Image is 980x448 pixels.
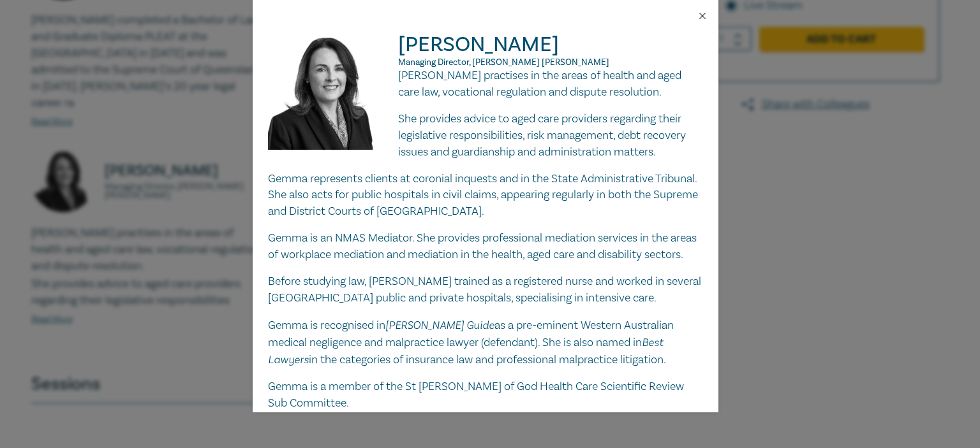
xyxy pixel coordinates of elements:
[398,57,609,68] span: Managing Director, [PERSON_NAME] [PERSON_NAME]
[268,171,703,220] p: Gemma represents clients at coronial inquests and in the State Administrative Tribunal. She also ...
[268,68,703,101] p: [PERSON_NAME] practises in the areas of health and aged care law, vocational regulation and dispu...
[268,317,703,368] p: Gemma is recognised in as a pre-eminent Western Australian medical negligence and malpractice law...
[268,335,664,366] em: Best Lawyers
[268,32,399,163] img: Gemma McGrath
[385,318,494,331] em: [PERSON_NAME] Guide
[268,379,703,412] p: Gemma is a member of the St [PERSON_NAME] of God Health Care Scientific Review Sub Committee.
[268,230,703,263] p: Gemma is an NMAS Mediator. She provides professional mediation services in the areas of workplace...
[268,32,703,68] h2: [PERSON_NAME]
[268,111,703,161] p: She provides advice to aged care providers regarding their legislative responsibilities, risk man...
[697,10,708,22] button: Close
[268,273,703,307] p: Before studying law, [PERSON_NAME] trained as a registered nurse and worked in several [GEOGRAPHI...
